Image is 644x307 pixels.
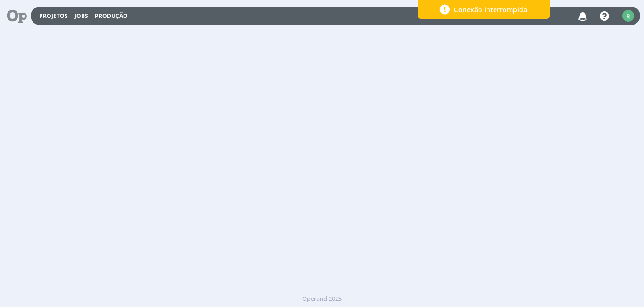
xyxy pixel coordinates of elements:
[622,8,635,24] button: R
[622,10,634,22] div: R
[39,12,68,20] a: Projetos
[95,12,128,20] a: Produção
[72,12,91,20] button: Jobs
[36,12,71,20] button: Projetos
[454,5,529,15] span: Conexão interrompida!
[74,12,88,20] a: Jobs
[92,12,131,20] button: Produção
